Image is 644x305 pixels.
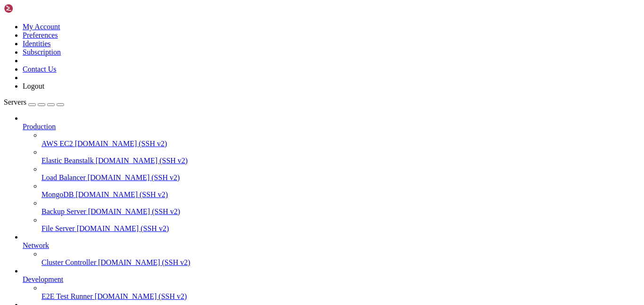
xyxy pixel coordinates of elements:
[41,258,640,267] a: Cluster Controller [DOMAIN_NAME] (SSH v2)
[41,216,640,233] li: File Server [DOMAIN_NAME] (SSH v2)
[23,82,44,90] a: Logout
[41,224,75,232] span: File Server
[41,224,640,233] a: File Server [DOMAIN_NAME] (SSH v2)
[23,123,56,131] span: Production
[23,40,51,48] a: Identities
[41,190,640,199] a: MongoDB [DOMAIN_NAME] (SSH v2)
[41,157,94,165] span: Elastic Beanstalk
[23,123,640,131] a: Production
[41,157,640,165] a: Elastic Beanstalk [DOMAIN_NAME] (SSH v2)
[23,65,57,73] a: Contact Us
[23,241,640,250] a: Network
[75,140,167,148] span: [DOMAIN_NAME] (SSH v2)
[23,31,58,39] a: Preferences
[96,157,188,165] span: [DOMAIN_NAME] (SSH v2)
[23,241,49,249] span: Network
[23,23,60,31] a: My Account
[77,224,169,232] span: [DOMAIN_NAME] (SSH v2)
[41,258,96,266] span: Cluster Controller
[75,190,168,198] span: [DOMAIN_NAME] (SSH v2)
[95,292,187,300] span: [DOMAIN_NAME] (SSH v2)
[4,98,26,106] span: Servers
[23,48,61,56] a: Subscription
[23,267,640,301] li: Development
[88,173,180,181] span: [DOMAIN_NAME] (SSH v2)
[41,207,640,216] a: Backup Server [DOMAIN_NAME] (SSH v2)
[41,165,640,182] li: Load Balancer [DOMAIN_NAME] (SSH v2)
[41,284,640,301] li: E2E Test Runner [DOMAIN_NAME] (SSH v2)
[23,233,640,267] li: Network
[41,140,73,148] span: AWS EC2
[41,173,640,182] a: Load Balancer [DOMAIN_NAME] (SSH v2)
[23,275,640,284] a: Development
[41,207,86,215] span: Backup Server
[23,114,640,233] li: Production
[88,207,181,215] span: [DOMAIN_NAME] (SSH v2)
[41,182,640,199] li: MongoDB [DOMAIN_NAME] (SSH v2)
[23,275,63,283] span: Development
[41,131,640,148] li: AWS EC2 [DOMAIN_NAME] (SSH v2)
[41,292,640,301] a: E2E Test Runner [DOMAIN_NAME] (SSH v2)
[4,98,64,106] a: Servers
[4,4,58,13] img: Shellngn
[41,190,74,198] span: MongoDB
[41,250,640,267] li: Cluster Controller [DOMAIN_NAME] (SSH v2)
[98,258,190,266] span: [DOMAIN_NAME] (SSH v2)
[41,199,640,216] li: Backup Server [DOMAIN_NAME] (SSH v2)
[41,173,86,181] span: Load Balancer
[41,292,93,300] span: E2E Test Runner
[41,140,640,148] a: AWS EC2 [DOMAIN_NAME] (SSH v2)
[41,148,640,165] li: Elastic Beanstalk [DOMAIN_NAME] (SSH v2)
